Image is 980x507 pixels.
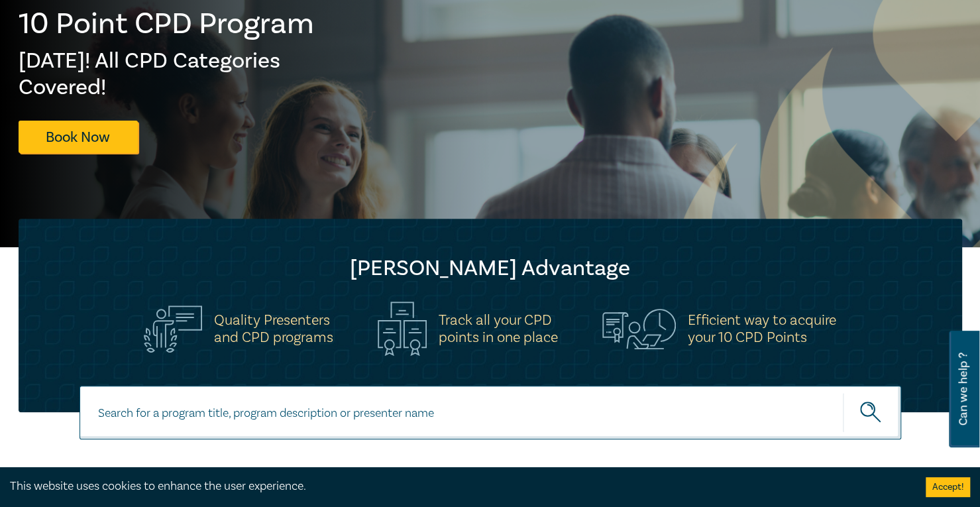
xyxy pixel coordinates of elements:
span: Can we help ? [957,339,969,439]
div: This website uses cookies to enhance the user experience. [10,478,906,495]
h2: [DATE]! All CPD Categories Covered! [19,48,315,101]
input: Search for a program title, program description or presenter name [80,386,901,439]
h2: [PERSON_NAME] Advantage [45,255,936,282]
h5: Quality Presenters and CPD programs [214,311,333,346]
img: Efficient way to acquire<br>your 10 CPD Points [602,309,676,349]
button: Accept cookies [926,477,970,497]
a: Book Now [19,121,138,153]
h5: Track all your CPD points in one place [439,311,558,346]
h1: 10 Point CPD Program [19,7,315,41]
img: Track all your CPD<br>points in one place [378,302,427,356]
h5: Efficient way to acquire your 10 CPD Points [688,311,836,346]
img: Quality Presenters<br>and CPD programs [144,306,202,353]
